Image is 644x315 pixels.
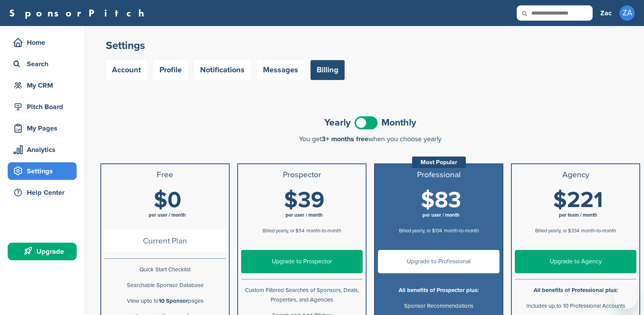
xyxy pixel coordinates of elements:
div: My Pages [11,121,77,135]
h3: Professional [378,170,499,180]
span: $0 [154,187,181,214]
span: Billed yearly, or $54 [263,228,304,234]
span: Billed yearly, or $334 [535,228,579,234]
a: Upgrade [8,243,77,260]
a: Upgrade to Agency [515,250,636,273]
a: Messages [257,60,304,80]
a: SponsorPitch [9,8,149,18]
a: Billing [310,60,345,80]
span: ZA [619,5,635,21]
span: month-to-month [444,228,479,234]
a: Account [106,60,147,80]
a: My CRM [8,77,77,94]
b: All benefits of Professional plus: [534,287,618,294]
a: Upgrade to Prospector [241,250,363,273]
h3: Prospector [241,170,363,180]
h2: Settings [106,39,635,52]
span: $221 [553,187,603,214]
div: Upgrade [11,245,77,258]
a: Notifications [194,60,251,80]
a: Pitch Board [8,98,77,116]
div: Analytics [11,143,77,157]
div: My CRM [11,78,77,92]
div: Search [11,57,77,71]
a: Profile [153,60,188,80]
span: per user / month [286,212,323,218]
a: Analytics [8,141,77,158]
b: 10 Sponsor [159,297,188,304]
a: My Pages [8,119,77,137]
span: month-to-month [581,228,616,234]
div: Help Center [11,186,77,199]
p: Includes up to 10 Professional Accounts [515,301,636,311]
p: Custom Filtered Searches of Sponsors, Deals, Properties, and Agencies [241,286,363,305]
p: Sponsor Recommendations [378,301,499,311]
span: Yearly [324,118,351,127]
span: $39 [284,187,324,214]
span: Current Plan [104,229,226,253]
div: Pitch Board [11,100,77,114]
div: Most Popular [412,157,466,168]
span: per user / month [422,212,460,218]
b: All benefits of Prospector plus: [399,287,479,294]
p: View upto to pages [104,296,226,306]
p: Quick Start Checklist [104,265,226,274]
div: Home [11,36,77,49]
span: per user / month [149,212,186,218]
a: Home [8,34,77,51]
a: Upgrade to Professional [378,250,499,273]
a: Settings [8,162,77,180]
a: Help Center [8,184,77,201]
iframe: Button to launch messaging window [613,284,638,309]
a: Search [8,55,77,73]
h3: Zac [600,8,612,18]
h3: Agency [515,170,636,180]
a: Zac [600,5,612,21]
div: You get when you choose yearly [100,135,640,143]
span: Monthly [381,118,416,127]
div: Settings [11,164,77,178]
h3: Free [104,170,226,180]
span: $83 [421,187,461,214]
span: per team / month [559,212,597,218]
span: month-to-month [306,228,341,234]
span: 3+ months free [322,135,368,143]
span: Billed yearly, or $134 [399,228,442,234]
p: Searchable Sponsor Database [104,281,226,290]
